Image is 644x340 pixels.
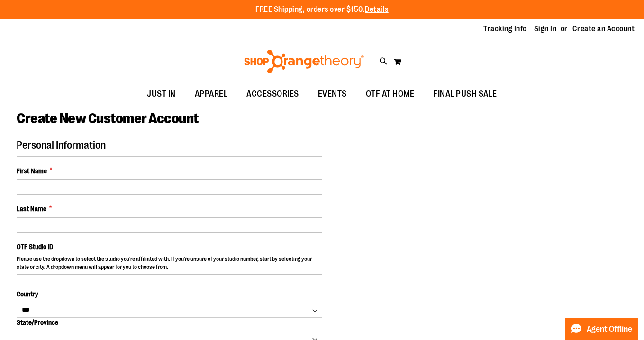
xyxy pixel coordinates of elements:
p: Please use the dropdown to select the studio you're affiliated with. If you're unsure of your stu... [17,255,322,274]
span: ACCESSORIES [246,83,299,105]
span: APPAREL [195,83,228,105]
a: Create an Account [572,24,635,34]
span: State/Province [17,319,58,326]
span: FINAL PUSH SALE [433,83,497,105]
a: Details [365,5,389,14]
a: JUST IN [137,83,185,105]
a: Tracking Info [483,24,527,34]
span: Last Name [17,204,46,214]
span: OTF AT HOME [366,83,415,105]
a: Sign In [534,24,557,34]
span: Create New Customer Account [17,110,199,126]
span: Agent Offline [587,325,632,334]
a: OTF AT HOME [356,83,424,105]
span: OTF Studio ID [17,243,53,251]
button: Agent Offline [565,318,638,340]
span: First Name [17,166,47,176]
p: FREE Shipping, orders over $150. [255,4,389,15]
img: Shop Orangetheory [243,50,365,73]
span: Personal Information [17,139,106,151]
a: APPAREL [185,83,237,105]
a: EVENTS [308,83,356,105]
a: ACCESSORIES [237,83,308,105]
a: FINAL PUSH SALE [424,83,507,105]
span: EVENTS [318,83,347,105]
span: JUST IN [147,83,176,105]
span: Country [17,290,38,298]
